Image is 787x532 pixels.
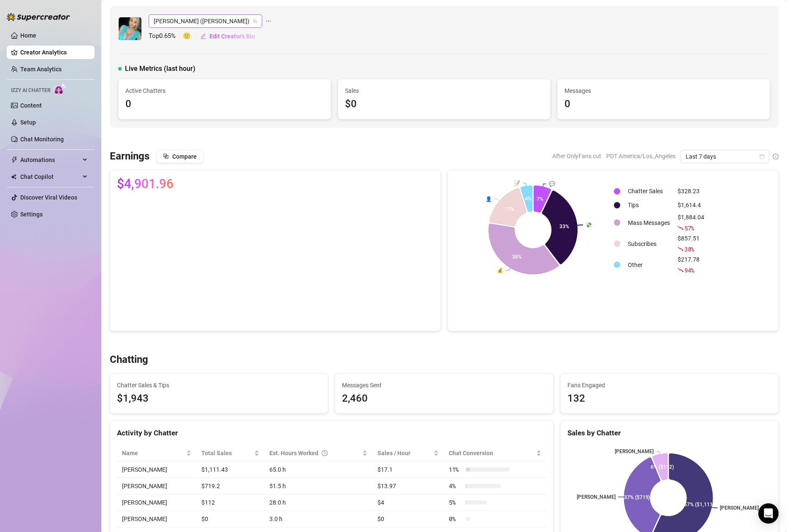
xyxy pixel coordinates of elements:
[20,211,43,218] a: Settings
[172,153,197,160] span: Compare
[20,153,80,167] span: Automations
[125,64,195,74] span: Live Metrics (last hour)
[567,391,771,407] div: 132
[122,448,185,458] span: Name
[514,180,521,186] text: 📝
[678,200,704,210] div: $1,614.4
[117,494,196,511] td: [PERSON_NAME]
[20,170,80,184] span: Chat Copilot
[678,186,704,196] div: $328.23
[567,427,771,439] div: Sales by Chatter
[163,153,169,159] span: block
[20,102,42,109] a: Content
[119,17,141,40] img: Emily
[11,157,18,163] span: thunderbolt
[209,33,255,40] span: Edit Creator's Bio
[678,255,704,275] div: $217.78
[196,511,264,527] td: $0
[149,31,183,41] span: Top 0.65 %
[564,96,763,112] div: 0
[497,267,503,273] text: 💰
[11,174,16,180] img: Chat Copilot
[342,381,546,390] span: Messages Sent
[678,234,704,254] div: $857.51
[615,448,654,454] text: [PERSON_NAME]
[20,66,62,73] a: Team Analytics
[377,448,432,458] span: Sales / Hour
[449,448,535,458] span: Chat Conversion
[200,30,255,43] button: Edit Creator's Bio
[264,478,372,494] td: 51.5 h
[154,15,257,27] span: Emily (emilysears)
[449,481,462,491] span: 4 %
[183,31,200,41] span: 🙂
[444,445,546,462] th: Chat Conversion
[200,33,206,39] span: edit
[117,427,546,439] div: Activity by Chatter
[678,213,704,233] div: $1,884.04
[684,266,694,274] span: 94 %
[20,136,64,143] a: Chat Monitoring
[372,494,444,511] td: $4
[606,150,676,162] span: PDT America/Los_Angeles
[372,445,444,462] th: Sales / Hour
[20,119,36,126] a: Setup
[117,511,196,527] td: [PERSON_NAME]
[684,245,694,253] span: 38 %
[577,494,616,500] text: [PERSON_NAME]
[624,199,673,212] td: Tips
[773,154,779,159] span: info-circle
[252,19,258,24] span: team
[20,194,77,201] a: Discover Viral Videos
[7,13,70,21] img: logo-BBDzfeDw.svg
[624,255,673,275] td: Other
[686,150,764,163] span: Last 7 days
[449,514,462,524] span: 0 %
[624,234,673,254] td: Subscribes
[624,185,673,198] td: Chatter Sales
[586,221,592,228] text: 💸
[20,32,36,39] a: Home
[372,462,444,478] td: $17.1
[322,448,328,458] span: question-circle
[125,96,324,112] div: 0
[449,498,462,507] span: 5 %
[264,462,372,478] td: 65.0 h
[117,478,196,494] td: [PERSON_NAME]
[684,224,694,232] span: 57 %
[196,494,264,511] td: $112
[264,494,372,511] td: 28.0 h
[345,86,543,95] span: Sales
[117,391,321,407] span: $1,943
[117,445,196,462] th: Name
[117,381,321,390] span: Chatter Sales & Tips
[264,511,372,527] td: 3.0 h
[372,511,444,527] td: $0
[196,478,264,494] td: $719.2
[549,180,555,186] text: 💬
[20,46,88,59] a: Creator Analytics
[678,225,684,231] span: fall
[269,448,361,458] div: Est. Hours Worked
[54,83,67,95] img: AI Chatter
[372,478,444,494] td: $13.97
[117,462,196,478] td: [PERSON_NAME]
[110,353,148,367] h3: Chatting
[552,150,601,162] span: After OnlyFans cut
[110,150,149,163] h3: Earnings
[678,246,684,252] span: fall
[678,267,684,273] span: fall
[196,462,264,478] td: $1,111.43
[345,96,543,112] div: $0
[624,213,673,233] td: Mass Messages
[11,86,50,95] span: Izzy AI Chatter
[117,177,174,191] span: $4,901.96
[125,86,324,95] span: Active Chatters
[201,448,252,458] span: Total Sales
[196,445,264,462] th: Total Sales
[564,86,763,95] span: Messages
[720,505,759,511] text: [PERSON_NAME]
[449,465,462,474] span: 11 %
[266,14,271,28] span: ellipsis
[760,154,765,159] span: calendar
